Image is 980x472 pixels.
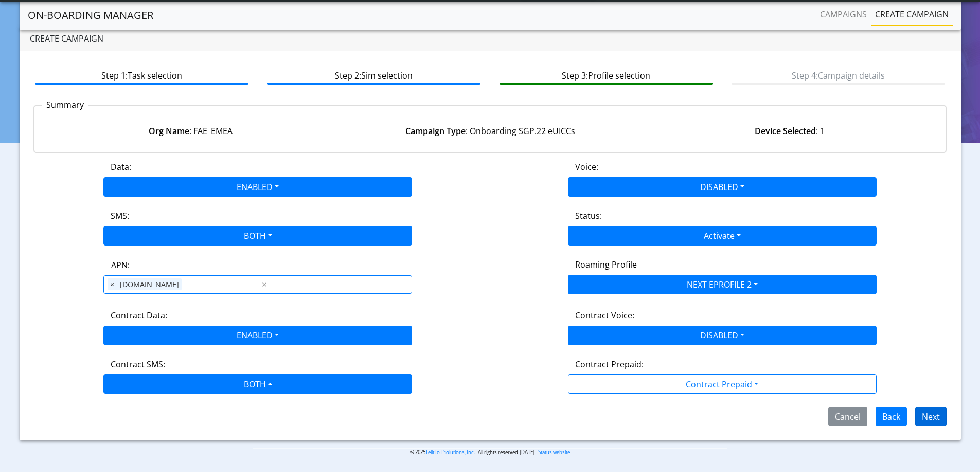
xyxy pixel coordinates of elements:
[117,278,182,291] span: [DOMAIN_NAME]
[20,26,961,51] div: Create campaign
[876,407,907,426] button: Back
[425,449,475,456] a: Telit IoT Solutions, Inc.
[575,309,634,322] label: Contract Voice:
[816,4,871,25] a: Campaigns
[340,125,639,137] div: : Onboarding SGP.22 eUICCs
[405,125,466,137] strong: Campaign Type
[111,358,165,370] label: Contract SMS:
[42,99,88,111] p: Summary
[575,161,598,173] label: Voice:
[575,358,644,370] label: Contract Prepaid:
[568,326,877,345] button: DISABLED
[35,65,248,85] btn: Step 1: Task selection
[103,326,412,345] button: ENABLED
[828,407,867,426] button: Cancel
[267,65,480,85] btn: Step 2: Sim selection
[260,278,269,291] span: Clear all
[253,448,727,456] p: © 2025 . All rights reserved.[DATE] |
[111,161,131,173] label: Data:
[103,177,412,197] button: ENABLED
[575,258,637,271] label: Roaming Profile
[568,275,877,294] button: NEXT EPROFILE 2
[108,278,117,291] span: ×
[111,259,130,271] label: APN:
[500,65,713,85] btn: Step 3: Profile selection
[568,226,877,246] button: Activate
[568,177,877,197] button: DISABLED
[755,125,816,137] strong: Device Selected
[41,125,340,137] div: : FAE_EMEA
[111,210,129,222] label: SMS:
[915,407,947,426] button: Next
[871,4,953,25] a: Create campaign
[149,125,189,137] strong: Org Name
[575,210,602,222] label: Status:
[111,309,167,322] label: Contract Data:
[640,125,939,137] div: : 1
[568,374,877,394] button: Contract Prepaid
[103,374,412,394] button: BOTH
[538,449,570,456] a: Status website
[28,5,153,26] a: On-Boarding Manager
[732,65,945,85] btn: Step 4: Campaign details
[103,226,412,246] button: BOTH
